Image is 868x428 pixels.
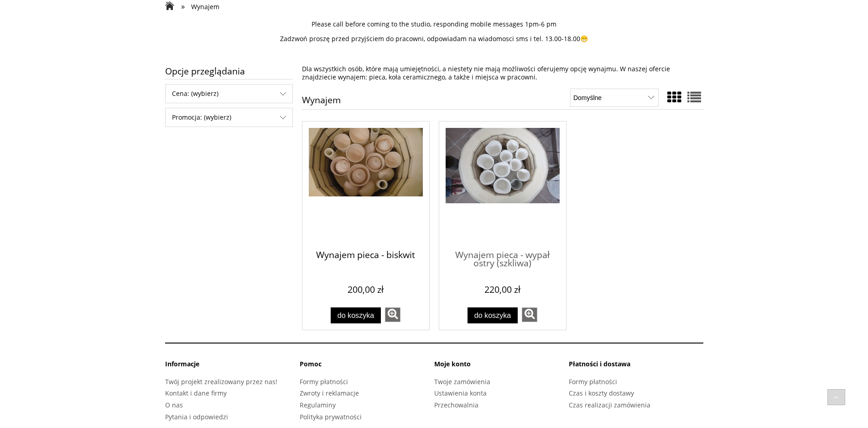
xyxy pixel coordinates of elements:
[165,401,183,409] a: O nas
[300,377,348,386] a: Formy płatności
[434,377,490,386] a: Twoje zamówienia
[569,359,703,375] li: Płatności i dostawa
[569,389,634,397] a: Czas i koszty dostawy
[309,242,423,278] a: Wynajem pieca - biskwit
[434,389,487,397] a: Ustawienia konta
[446,242,560,269] span: Wynajem pieca - wypał ostry (szkliwa)
[309,128,423,242] a: Przejdź do produktu Wynajem pieca - biskwit
[570,89,658,107] select: Sortuj wg
[165,63,293,79] span: Opcje przeglądania
[468,307,518,323] button: Do koszyka Wynajem pieca - wypał ostry (szkliwa)
[165,108,293,127] div: Filtruj
[309,242,423,269] span: Wynajem pieca - biskwit
[165,20,703,28] p: Please call before coming to the studio, responding mobile messages 1pm-6 pm
[300,359,434,375] li: Pomoc
[191,2,219,11] span: Wynajem
[165,35,703,43] p: Zadzwoń proszę przed przyjściem do pracowni, odpowiadam na wiadomosci sms i tel. 13.00-18.00😁
[687,88,701,106] a: Widok pełny
[446,128,560,204] img: Wynajem pieca - wypał ostry (szkliwa)
[569,377,617,386] a: Formy płatności
[309,128,423,196] img: Wynajem pieca - biskwit
[166,108,292,127] span: Promocja: (wybierz)
[446,128,560,242] a: Przejdź do produktu Wynajem pieca - wypał ostry (szkliwa)
[331,307,381,323] button: Do koszyka Wynajem pieca - biskwit
[300,401,336,409] a: Regulaminy
[338,311,374,319] span: Do koszyka
[302,95,341,109] h1: Wynajem
[165,377,277,386] a: Twój projekt zrealizowany przez nas!
[667,88,681,106] a: Widok ze zdjęciem
[484,283,520,296] em: 220,00 zł
[300,389,359,397] a: Zwroty i reklamacje
[165,359,300,375] li: Informacje
[166,85,292,103] span: Cena: (wybierz)
[522,307,537,322] a: zobacz więcej
[165,412,228,421] a: Pytania i odpowiedzi
[569,401,650,409] a: Czas realizacji zamówienia
[300,412,362,421] a: Polityka prywatności
[385,307,400,322] a: zobacz więcej
[474,311,511,319] span: Do koszyka
[434,359,569,375] li: Moje konto
[181,1,185,11] span: »
[302,65,703,81] p: Dla wszystkich osób, które mają umiejętności, a niestety nie mają możliwości oferujemy opcję wyna...
[446,242,560,278] a: Wynajem pieca - wypał ostry (szkliwa)
[434,401,478,409] a: Przechowalnia
[165,389,227,397] a: Kontakt i dane firmy
[348,283,384,296] em: 200,00 zł
[165,84,293,103] div: Filtruj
